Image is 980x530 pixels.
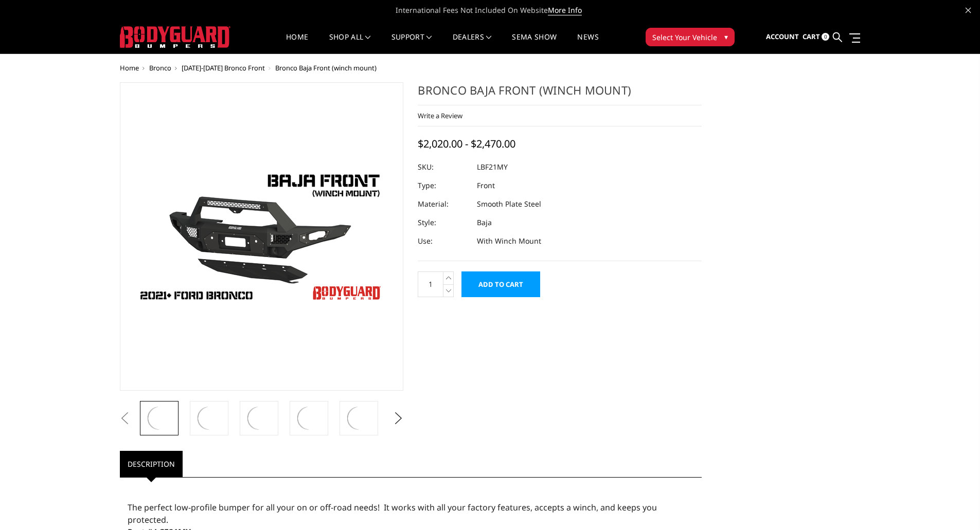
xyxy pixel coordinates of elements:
dt: Style: [418,213,469,232]
img: Bronco Baja Front (winch mount) [345,404,373,432]
span: ▾ [724,31,728,42]
img: BODYGUARD BUMPERS [120,26,230,48]
span: Bronco Baja Front (winch mount) [275,63,377,72]
img: Bronco Baja Front (winch mount) [195,404,223,432]
h1: Bronco Baja Front (winch mount) [418,82,702,105]
a: Write a Review [418,111,462,120]
a: More Info [548,5,582,15]
span: 0 [822,33,829,41]
dt: Use: [418,232,469,250]
dd: Front [477,176,495,195]
span: $2,020.00 - $2,470.00 [418,137,515,151]
img: Bronco Baja Front (winch mount) [295,404,323,432]
a: Dealers [453,33,492,53]
dt: Type: [418,176,469,195]
dt: SKU: [418,158,469,176]
button: Previous [117,411,133,426]
a: SEMA Show [512,33,557,53]
a: [DATE]-[DATE] Bronco Front [182,63,265,72]
a: Cart 0 [803,23,829,51]
a: Home [286,33,308,53]
span: Cart [803,32,820,41]
input: Add to Cart [461,271,540,297]
a: News [577,33,598,53]
span: The perfect low-profile bumper for all your on or off-road needs! It works with all your factory ... [128,502,657,525]
img: Bodyguard Ford Bronco [145,404,173,432]
a: Support [391,33,432,53]
a: Description [120,451,183,477]
a: Home [120,63,139,72]
img: Bodyguard Ford Bronco [133,164,390,309]
dd: With Winch Mount [477,232,541,250]
img: Bronco Baja Front (winch mount) [245,404,273,432]
dd: Smooth Plate Steel [477,195,541,213]
span: Account [766,32,799,41]
a: Bodyguard Ford Bronco [120,82,404,391]
a: shop all [329,33,371,53]
a: Account [766,23,799,51]
dt: Material: [418,195,469,213]
a: Bronco [149,63,171,72]
dd: LBF21MY [477,158,508,176]
button: Select Your Vehicle [646,28,735,46]
span: Select Your Vehicle [652,32,717,43]
dd: Baja [477,213,492,232]
button: Next [390,411,406,426]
